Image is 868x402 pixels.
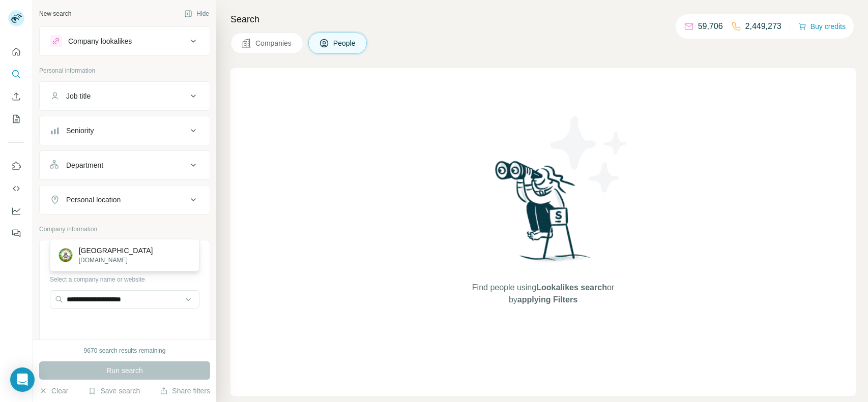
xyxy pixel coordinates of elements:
p: [GEOGRAPHIC_DATA] [79,245,153,256]
div: Seniority [66,126,94,136]
p: Upload a CSV of company websites. [50,337,199,347]
button: Buy credits [798,19,846,34]
span: Find people using or by [461,282,624,306]
button: Department [40,153,210,177]
div: 9670 search results remaining [84,346,166,355]
button: Search [8,65,24,83]
p: Personal information [39,66,210,75]
p: [DOMAIN_NAME] [79,256,153,265]
div: New search [39,9,71,18]
button: Use Surfe on LinkedIn [8,157,24,175]
button: Company lookalikes [40,29,210,53]
button: Personal location [40,188,210,212]
div: Company lookalikes [68,36,132,46]
p: 2,449,273 [745,20,782,33]
button: Seniority [40,118,210,143]
div: Select a company name or website [50,271,199,284]
div: Open Intercom Messenger [10,367,35,392]
div: Personal location [66,195,121,205]
div: Department [66,160,103,170]
button: Job title [40,84,210,108]
button: Use Surfe API [8,179,24,198]
p: Company information [39,225,210,234]
div: Job title [66,91,91,101]
button: Share filters [160,386,210,396]
img: Surfe Illustration - Woman searching with binoculars [490,158,596,271]
span: Lookalikes search [536,283,607,292]
button: Hide [177,6,216,21]
button: Save search [88,386,140,396]
button: My lists [8,110,24,128]
span: People [333,38,357,48]
img: Surfe Illustration - Stars [543,109,635,200]
button: Dashboard [8,202,24,220]
button: Feedback [8,224,24,242]
h4: Search [230,12,856,26]
button: Quick start [8,43,24,61]
button: Enrich CSV [8,87,24,106]
span: applying Filters [517,295,577,304]
button: Clear [39,386,68,396]
button: Company [40,242,210,271]
span: Companies [255,38,293,48]
p: 59,706 [698,20,723,33]
img: El Salvador City [59,248,73,262]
